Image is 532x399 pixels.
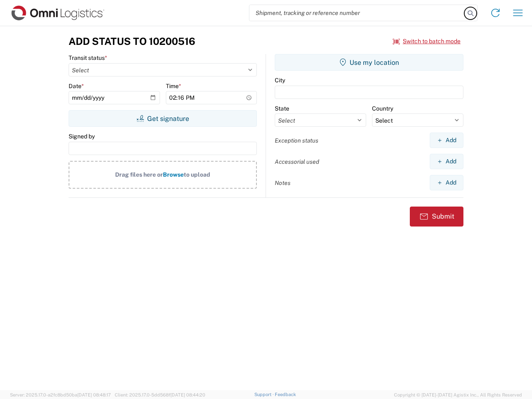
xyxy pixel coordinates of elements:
[430,175,463,190] button: Add
[275,76,285,84] label: City
[430,133,463,148] button: Add
[275,54,463,71] button: Use my location
[430,154,463,169] button: Add
[275,158,319,165] label: Accessorial used
[115,171,163,178] span: Drag files here or
[254,392,275,397] a: Support
[249,5,465,21] input: Shipment, tracking or reference number
[393,34,461,48] button: Switch to batch mode
[275,137,318,144] label: Exception status
[77,392,111,397] span: [DATE] 08:48:17
[275,105,289,112] label: State
[69,82,84,90] label: Date
[115,392,205,397] span: Client: 2025.17.0-5dd568f
[410,207,463,227] button: Submit
[69,110,257,127] button: Get signature
[372,105,393,112] label: Country
[166,82,181,90] label: Time
[184,171,210,178] span: to upload
[275,179,291,187] label: Notes
[69,54,107,62] label: Transit status
[69,35,195,47] h3: Add Status to 10200516
[163,171,184,178] span: Browse
[394,391,522,399] span: Copyright © [DATE]-[DATE] Agistix Inc., All Rights Reserved
[275,392,296,397] a: Feedback
[10,392,111,397] span: Server: 2025.17.0-a2fc8bd50ba
[69,133,95,140] label: Signed by
[170,392,205,397] span: [DATE] 08:44:20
